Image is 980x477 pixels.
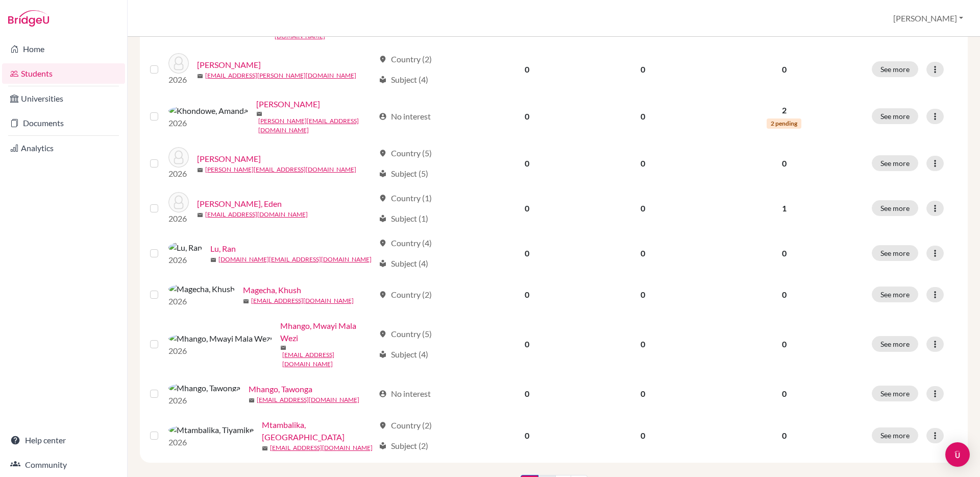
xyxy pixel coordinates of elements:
div: No interest [379,110,431,123]
div: Country (5) [379,147,432,159]
span: location_on [379,194,387,202]
td: 0 [583,47,702,92]
div: Country (1) [379,192,432,204]
div: Subject (4) [379,74,428,86]
span: account_circle [379,390,387,398]
span: mail [249,397,255,403]
a: Lu, Ran [210,243,236,255]
td: 0 [471,231,583,276]
a: Mhango, Mwayi Mala Wezi [280,320,374,344]
p: 2026 [168,295,235,307]
span: location_on [379,291,387,299]
button: [PERSON_NAME] [889,9,968,28]
p: 2026 [168,436,254,448]
img: Bridge-U [8,10,49,27]
p: 0 [709,430,860,442]
td: 0 [471,413,583,459]
span: location_on [379,149,387,157]
button: See more [872,386,918,401]
p: 0 [709,289,860,301]
span: mail [210,257,216,263]
p: 2026 [168,345,272,357]
span: mail [197,73,203,79]
span: location_on [379,330,387,338]
a: [DOMAIN_NAME][EMAIL_ADDRESS][DOMAIN_NAME] [218,255,372,264]
span: location_on [379,421,387,430]
span: local_library [379,214,387,223]
a: [PERSON_NAME] [197,153,261,165]
span: local_library [379,442,387,450]
button: See more [872,61,918,77]
a: Analytics [2,138,125,158]
div: Country (2) [379,53,432,65]
a: Universities [2,88,125,109]
span: local_library [379,170,387,178]
td: 0 [583,413,702,459]
td: 0 [471,141,583,186]
img: Lee Hughes, Eden [168,192,189,212]
p: 2026 [168,74,189,86]
td: 0 [583,141,702,186]
div: Subject (4) [379,348,428,361]
img: Mtambalika, Tiyamike [168,424,254,436]
span: account_circle [379,112,387,121]
span: mail [197,212,203,218]
a: Mtambalika, [GEOGRAPHIC_DATA] [262,419,374,443]
img: Magecha, Khush [168,283,235,295]
a: Home [2,39,125,59]
td: 0 [471,276,583,314]
button: See more [872,336,918,352]
a: Mhango, Tawonga [249,383,312,395]
span: mail [197,167,203,173]
td: 0 [583,231,702,276]
button: See more [872,427,918,443]
p: 1 [709,202,860,214]
p: 0 [709,388,860,400]
p: 0 [709,63,860,76]
p: 0 [709,247,860,259]
td: 0 [471,92,583,141]
p: 0 [709,157,860,170]
p: 2026 [168,212,189,225]
p: 2026 [168,168,189,180]
td: 0 [583,276,702,314]
span: local_library [379,76,387,84]
p: 2026 [168,254,202,266]
p: 2026 [168,117,248,129]
a: [EMAIL_ADDRESS][DOMAIN_NAME] [251,296,354,305]
td: 0 [583,186,702,231]
div: Subject (4) [379,257,428,270]
a: [EMAIL_ADDRESS][DOMAIN_NAME] [205,210,308,219]
div: Subject (5) [379,168,428,180]
span: location_on [379,55,387,63]
button: See more [872,108,918,124]
span: local_library [379,259,387,268]
a: [EMAIL_ADDRESS][DOMAIN_NAME] [257,395,359,404]
img: Kumar, Vanshika [168,147,189,168]
div: Open Intercom Messenger [945,442,970,467]
td: 0 [583,92,702,141]
div: Subject (1) [379,212,428,225]
button: See more [872,287,918,302]
div: Country (5) [379,328,432,340]
div: Country (2) [379,419,432,432]
span: mail [256,111,262,117]
a: [PERSON_NAME] [256,98,320,110]
td: 0 [471,186,583,231]
a: Magecha, Khush [243,284,301,296]
button: See more [872,200,918,216]
td: 0 [471,375,583,413]
a: Students [2,63,125,84]
a: Help center [2,430,125,450]
img: Mhango, Tawonga [168,382,240,394]
span: mail [243,298,249,304]
td: 0 [471,47,583,92]
a: [PERSON_NAME] [197,59,261,71]
span: mail [280,345,286,351]
div: Country (2) [379,289,432,301]
a: [EMAIL_ADDRESS][DOMAIN_NAME] [282,350,374,369]
td: 0 [471,314,583,375]
a: [EMAIL_ADDRESS][DOMAIN_NAME] [270,443,373,452]
a: [EMAIL_ADDRESS][PERSON_NAME][DOMAIN_NAME] [205,71,356,80]
a: [PERSON_NAME][EMAIL_ADDRESS][DOMAIN_NAME] [258,116,374,135]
